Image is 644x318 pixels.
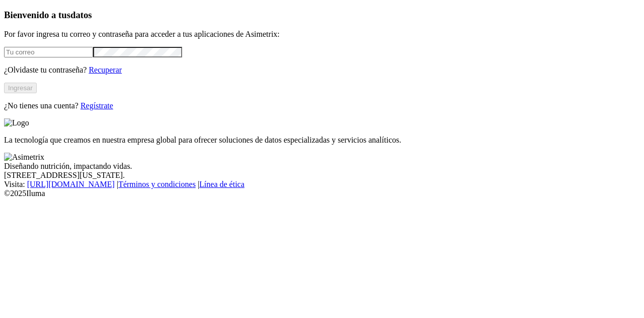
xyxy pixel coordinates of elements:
[4,10,640,21] h3: Bienvenido a tus
[4,171,640,180] div: [STREET_ADDRESS][US_STATE].
[4,136,640,145] p: La tecnología que creamos en nuestra empresa global para ofrecer soluciones de datos especializad...
[199,180,245,188] a: Línea de ética
[4,118,29,128] img: Logo
[4,180,640,189] div: Visita : | |
[118,180,196,188] a: Términos y condiciones
[80,101,113,110] a: Regístrate
[4,162,640,171] div: Diseñando nutrición, impactando vidas.
[4,153,44,162] img: Asimetrix
[4,47,93,57] input: Tu correo
[70,10,92,20] span: datos
[4,189,640,198] div: © 2025 Iluma
[4,30,640,39] p: Por favor ingresa tu correo y contraseña para acceder a tus aplicaciones de Asimetrix:
[4,66,640,75] p: ¿Olvidaste tu contraseña?
[89,66,122,74] a: Recuperar
[27,180,115,188] a: [URL][DOMAIN_NAME]
[4,101,640,110] p: ¿No tienes una cuenta?
[4,83,37,93] button: Ingresar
